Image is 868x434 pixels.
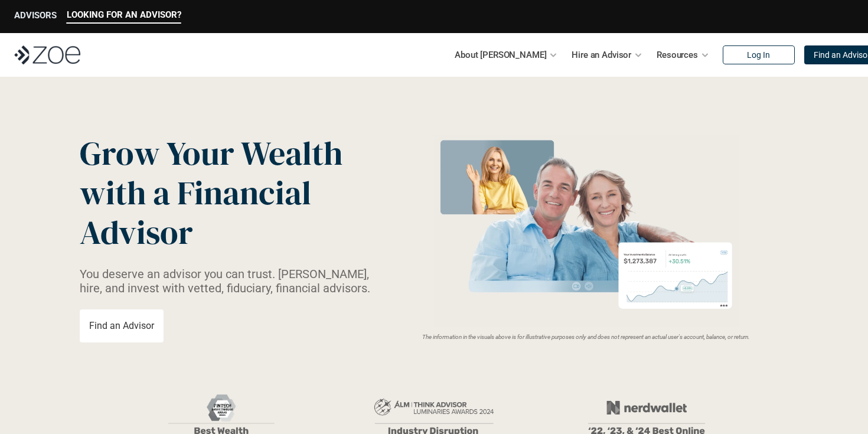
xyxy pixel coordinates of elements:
a: ADVISORS [14,10,57,24]
p: Resources [657,46,698,64]
em: The information in the visuals above is for illustrative purposes only and does not represent an ... [422,334,750,340]
a: Find an Advisor [80,309,164,342]
p: You deserve an advisor you can trust. [PERSON_NAME], hire, and invest with vetted, fiduciary, fin... [80,267,384,295]
p: ADVISORS [14,10,57,21]
span: with a Financial Advisor [80,170,318,255]
p: Hire an Advisor [572,46,631,64]
p: LOOKING FOR AN ADVISOR? [67,9,181,20]
p: About [PERSON_NAME] [455,46,546,64]
p: Find an Advisor [89,320,154,331]
a: Log In [723,45,795,64]
span: Grow Your Wealth [80,130,342,176]
p: Log In [747,50,770,60]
